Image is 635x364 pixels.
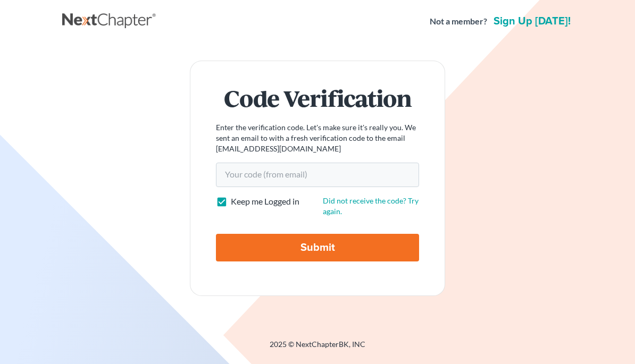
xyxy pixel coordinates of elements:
[491,16,573,27] a: Sign up [DATE]!
[216,163,419,187] input: Your code (from email)
[323,196,419,216] a: Did not receive the code? Try again.
[216,122,419,154] p: Enter the verification code. Let's make sure it's really you. We sent an email to with a fresh ve...
[231,196,299,208] label: Keep me Logged in
[216,87,419,109] h1: Code Verification
[216,234,419,261] input: Submit
[430,15,487,28] strong: Not a member?
[62,339,573,358] div: 2025 © NextChapterBK, INC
